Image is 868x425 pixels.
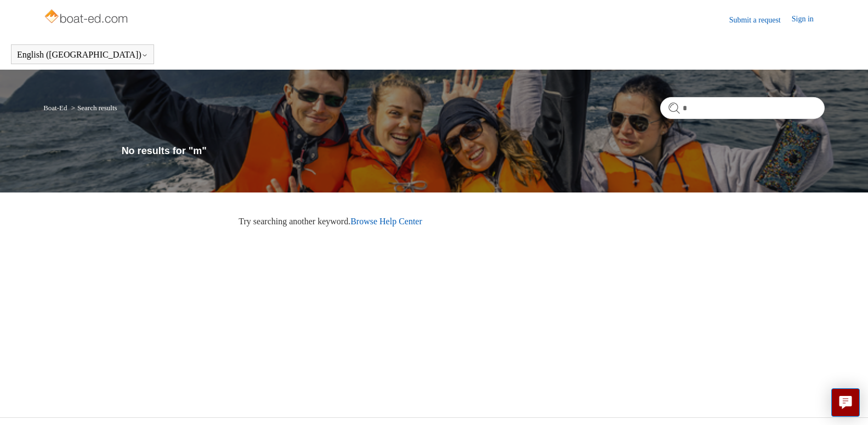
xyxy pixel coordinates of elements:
button: English ([GEOGRAPHIC_DATA]) [17,50,148,60]
h1: No results for "m" [122,144,825,158]
li: Boat-Ed [43,104,69,112]
a: Sign in [792,13,825,26]
input: Search [660,97,825,119]
li: Search results [69,104,117,112]
a: Browse Help Center [350,217,422,226]
img: Boat-Ed Help Center home page [43,7,131,29]
p: Try searching another keyword. [239,215,825,228]
a: Submit a request [729,14,792,26]
a: Boat-Ed [43,104,67,112]
button: Live chat [831,388,860,417]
